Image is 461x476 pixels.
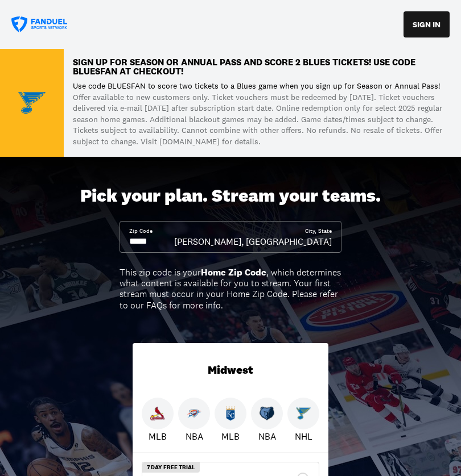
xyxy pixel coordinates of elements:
[149,429,167,443] p: MLB
[133,343,328,398] div: Midwest
[201,266,266,278] b: Home Zip Code
[120,267,341,311] div: This zip code is your , which determines what content is available for you to stream. Your first ...
[150,406,165,421] img: Cardinals
[258,429,276,443] p: NBA
[142,462,200,473] div: 7 Day Free Trial
[80,185,381,207] div: Pick your plan. Stream your teams.
[73,81,452,92] p: Use code BLUESFAN to score two tickets to a Blues game when you sign up for Season or Annual Pass!
[18,89,46,116] img: Team Logo
[223,406,238,421] img: Royals
[73,92,452,148] p: Offer available to new customers only. Ticket vouchers must be redeemed by [DATE]. Ticket voucher...
[186,429,203,443] p: NBA
[129,227,153,235] div: Zip Code
[305,227,332,235] div: City, State
[221,429,240,443] p: MLB
[296,406,311,421] img: Blues
[187,406,201,421] img: Thunder
[295,429,312,443] p: NHL
[73,58,452,76] p: Sign up for Season or Annual Pass and score 2 Blues TICKETS! Use code BLUESFAN at checkout!
[260,406,274,421] img: Grizzlies
[404,11,450,37] button: SIGN IN
[174,235,332,248] div: [PERSON_NAME], [GEOGRAPHIC_DATA]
